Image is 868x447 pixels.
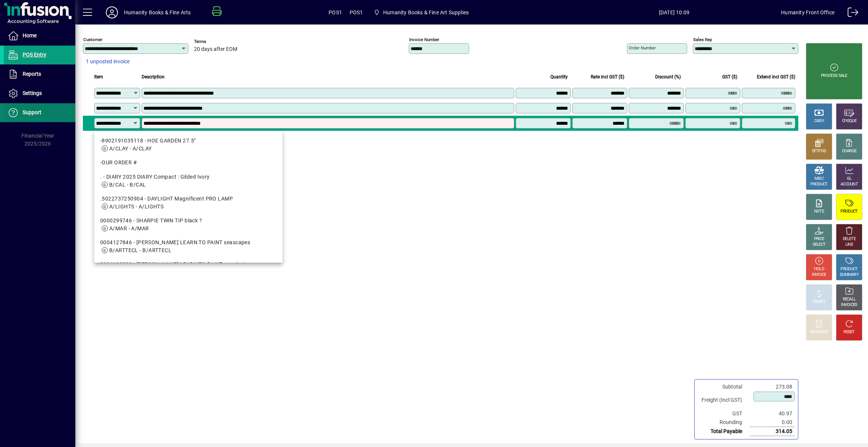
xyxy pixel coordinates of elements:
span: B/ARTTECL - B/ARTTECL [109,247,171,253]
div: -8902191035118 - HOE GARDEN 27.5" [100,137,277,145]
div: . - DIARY 2025 DIARY Compact : Gilded Ivory [100,173,277,181]
span: Rate incl GST ($) [591,73,624,81]
div: GL [847,176,852,182]
div: PRODUCT [840,209,857,214]
button: Profile [100,6,124,19]
mat-option: . - DIARY 2025 DIARY Compact : Gilded Ivory [94,170,283,192]
div: RESET [844,329,855,335]
span: Humanity Books & Fine Art Supplies [383,6,469,18]
mat-option: 0004133080 - COLLINS LEARN TO PAINT people # [94,257,283,287]
span: A/MAR - A/MAR [109,225,149,231]
div: RECALL [843,297,856,302]
div: SELECT [813,242,826,248]
a: Settings [4,84,75,103]
span: Quantity [550,73,568,81]
span: [DATE] 10:09 [567,6,781,18]
td: 273.08 [750,383,795,391]
mat-option: 0004127846 - COLLINS LEARN TO PAINT seascapes [94,236,283,257]
span: A/LIGHTS - A/LIGHTS [109,204,164,210]
span: Humanity Books & Fine Art Supplies [371,6,472,19]
td: 314.05 [750,427,795,436]
div: HOLD [814,266,824,272]
td: Total Payable [698,427,750,436]
span: POS1 [350,6,363,18]
mat-label: Sales rep [693,37,712,42]
div: 0004133080 - [PERSON_NAME] LEARN TO PAINT people # [100,260,277,268]
td: GST [698,409,750,418]
div: LINE [845,242,853,248]
td: Subtotal [698,383,750,391]
span: Support [23,109,41,115]
span: Extend incl GST ($) [757,73,795,81]
mat-label: Invoice number [409,37,439,42]
td: Rounding [698,418,750,427]
div: DELETE [843,236,856,242]
span: Terms [194,39,239,44]
td: 0.00 [750,418,795,427]
div: EFTPOS [812,148,826,154]
a: Home [4,26,75,45]
mat-option: 0000299746 - SHARPIE TWIN TIP black ? [94,214,283,236]
mat-label: Customer [83,37,102,42]
span: 1 unposted invoice [86,58,130,66]
div: SUMMARY [840,272,859,278]
a: Logout [842,2,859,26]
span: Item [94,73,103,81]
div: MISC [815,176,824,182]
div: CHARGE [842,148,857,154]
div: Humanity Books & Fine Arts [124,6,191,18]
span: POS1 [329,6,342,18]
div: PRICE [814,236,824,242]
div: ACCOUNT [840,182,858,187]
div: INVOICE [812,272,826,278]
div: PROFIT [813,299,825,305]
div: DISCOUNT [810,329,828,335]
td: 40.97 [750,409,795,418]
span: Discount (%) [655,73,681,81]
span: Settings [23,90,42,96]
div: 0000299746 - SHARPIE TWIN TIP black ? [100,217,277,225]
span: A/CLAY - A/CLAY [109,145,152,152]
div: CHEQUE [842,118,856,124]
span: Description [142,73,165,81]
div: 0004127846 - [PERSON_NAME] LEARN TO PAINT seascapes [100,239,277,246]
mat-option: -OUR ORDER # [94,156,283,170]
div: PRODUCT [810,182,827,187]
div: -OUR ORDER # [100,159,277,167]
div: INVOICES [841,302,857,308]
div: CASH [814,118,824,124]
span: Home [23,32,37,38]
span: POS Entry [23,52,46,58]
button: 1 unposted invoice [83,55,133,69]
span: Reports [23,71,41,77]
div: Humanity Front Office [781,6,834,18]
td: Freight (Incl GST) [698,391,750,409]
div: .5022737250904 - DAYLIGHT Magnificent PRO LAMP [100,195,277,203]
a: Reports [4,65,75,84]
span: GST ($) [722,73,737,81]
mat-option: .5022737250904 - DAYLIGHT Magnificent PRO LAMP [94,192,283,214]
mat-label: Order number [629,45,656,51]
div: NOTE [814,209,824,214]
div: PROCESS SALE [821,73,847,79]
span: B/CAL - B/CAL [109,182,146,188]
div: PRODUCT [840,266,857,272]
mat-option: -8902191035118 - HOE GARDEN 27.5" [94,134,283,156]
span: 20 days after EOM [194,46,237,52]
a: Support [4,103,75,122]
